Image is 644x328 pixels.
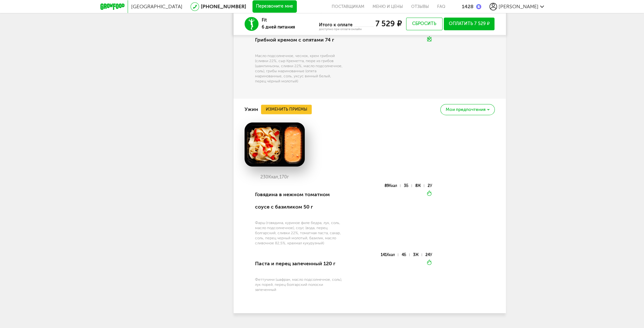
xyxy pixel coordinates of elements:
span: Б [404,252,406,257]
span: Ккал, [268,174,279,179]
div: Итого к оплате [319,23,354,28]
div: 141 [381,253,398,256]
img: big_P1kgC5IinZZbqm2B.png [245,122,305,167]
div: Фарш (говядина, куриное филе бедра, лук, соль, масло подсолнечное), соус (вода, перец болгарский,... [255,220,343,245]
div: 3 [413,253,422,256]
span: [GEOGRAPHIC_DATA] [131,3,182,10]
div: 4 [402,253,409,256]
span: Б [406,183,408,188]
button: Перезвоните мне [252,0,297,13]
span: Ж [418,183,421,188]
div: 8 [415,184,424,187]
p: 6 дней питания [262,24,295,31]
div: доступно при оплате онлайн [319,27,362,31]
div: Говядина в нежном томатном соусе с базиликом 50 г [255,183,343,217]
span: У [430,252,432,257]
button: Изменить приемы [261,105,312,114]
a: [PHONE_NUMBER] [201,3,246,10]
span: [PERSON_NAME] [499,3,539,10]
div: Грибной кремом с опятами 74 г [255,29,343,51]
span: г [287,174,289,179]
span: Ж [415,252,419,257]
div: Феттучини (шафран, масло подсолнечное, соль), лук порей, перец болгарский полоски запеченный [255,277,343,292]
span: У [430,183,432,188]
div: 1428 [462,3,474,10]
span: Мои предпочтения [446,107,486,112]
span: Ккал [387,252,395,257]
div: 89 [385,184,400,187]
div: 2 [428,184,432,187]
div: Масло подсолнечное, чеснок, крем грибной (сливки 22%, сыр Креметта, пюре из грибов (шампиньоны, с... [255,53,343,84]
h4: Ужин [245,103,258,115]
button: Сбросить [406,17,443,30]
span: Ккал [389,183,397,188]
div: 230 170 [245,174,305,179]
h3: Fit [262,17,295,24]
button: Оплатить 7 529 ₽ [444,17,495,30]
div: 7 529 ₽ [374,20,402,28]
div: 3 [404,184,411,187]
div: Паста и перец запеченный 120 г [255,253,343,274]
div: 24 [425,253,432,256]
img: bonus_b.cdccf46.png [476,4,481,9]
